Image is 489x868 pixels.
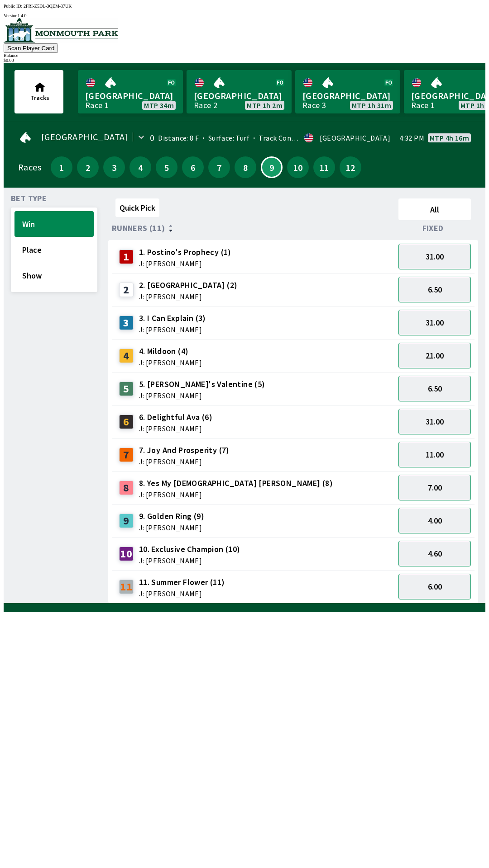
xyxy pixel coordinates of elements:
span: Place [22,245,86,255]
span: J: [PERSON_NAME] [139,359,202,366]
div: Runners (11) [112,224,395,233]
button: 9 [261,156,283,178]
button: 1 [51,156,72,178]
button: All [398,198,471,220]
div: 1 [119,250,134,264]
span: 1. Postino's Prophecy (1) [139,246,231,258]
span: Quick Pick [120,203,155,213]
span: 12 [342,164,359,170]
button: 31.00 [398,409,471,434]
span: 10 [289,164,307,170]
span: 4. Mildoon (4) [139,345,202,357]
span: 5. [PERSON_NAME]'s Valentine (5) [139,378,265,390]
button: Win [14,211,94,237]
button: 6 [182,156,204,178]
span: Win [22,219,86,229]
button: 4.60 [398,541,471,566]
span: 6. Delightful Ava (6) [139,411,212,423]
span: 31.00 [426,416,444,427]
span: J: [PERSON_NAME] [139,491,333,498]
span: MTP 34m [144,102,174,109]
span: MTP 4h 16m [430,134,469,142]
div: Race 3 [302,102,326,109]
img: venue logo [4,18,118,42]
span: 1 [53,164,70,170]
span: 8. Yes My [DEMOGRAPHIC_DATA] [PERSON_NAME] (8) [139,477,333,489]
div: $ 0.00 [4,58,485,63]
button: Quick Pick [115,198,159,217]
a: [GEOGRAPHIC_DATA]Race 2MTP 1h 2m [187,70,292,113]
button: Show [14,263,94,288]
span: J: [PERSON_NAME] [139,293,238,300]
span: [GEOGRAPHIC_DATA] [302,90,393,102]
span: 11. Summer Flower (11) [139,576,225,588]
span: 2. [GEOGRAPHIC_DATA] (2) [139,279,238,291]
span: J: [PERSON_NAME] [139,392,265,399]
span: [GEOGRAPHIC_DATA] [194,90,284,102]
div: 5 [119,382,134,396]
div: 4 [119,349,134,363]
span: 2FRI-Z5DL-3QEM-37UK [24,4,72,9]
button: 7 [208,156,230,178]
span: 9 [264,165,279,170]
button: 31.00 [398,310,471,335]
div: 8 [119,481,134,495]
span: 4:32 PM [399,134,424,142]
span: Show [22,270,86,281]
span: 9. Golden Ring (9) [139,510,204,522]
span: 8 [237,164,254,170]
button: 8 [235,156,256,178]
span: Bet Type [11,195,47,202]
span: J: [PERSON_NAME] [139,425,212,432]
div: 0 [150,134,154,142]
button: 6.00 [398,574,471,599]
button: 21.00 [398,343,471,368]
span: All [403,204,467,215]
button: 3 [103,156,125,178]
span: [GEOGRAPHIC_DATA] [41,133,128,141]
a: [GEOGRAPHIC_DATA]Race 3MTP 1h 31m [295,70,400,113]
span: 6.50 [428,383,442,394]
button: 11 [313,156,335,178]
div: Fixed [395,224,475,233]
span: J: [PERSON_NAME] [139,458,230,465]
button: 7.00 [398,475,471,500]
button: 6.50 [398,376,471,401]
span: MTP 1h 31m [352,102,391,109]
div: Race 1 [85,102,109,109]
button: Scan Player Card [4,43,58,53]
button: 5 [156,156,177,178]
div: Public ID: [4,4,485,9]
a: [GEOGRAPHIC_DATA]Race 1MTP 34m [78,70,183,113]
span: 11 [316,164,333,170]
span: 31.00 [426,251,444,262]
button: 2 [77,156,99,178]
div: 3 [119,316,134,330]
div: 10 [119,547,134,561]
span: Distance: 8 F [158,133,199,142]
span: 3. I Can Explain (3) [139,312,206,324]
span: Runners (11) [112,225,165,232]
span: 7.00 [428,482,442,493]
span: J: [PERSON_NAME] [139,260,231,267]
span: J: [PERSON_NAME] [139,590,225,597]
span: Track Condition: Firm [249,133,329,142]
button: 4 [129,156,151,178]
div: 9 [119,514,134,528]
div: Balance [4,53,485,58]
span: Fixed [422,225,444,232]
span: 4 [132,164,149,170]
div: 6 [119,415,134,429]
button: 12 [340,156,361,178]
div: 7 [119,448,134,462]
span: Tracks [30,94,49,102]
span: 3 [105,164,123,170]
button: 6.50 [398,277,471,302]
span: 4.60 [428,548,442,559]
span: 7 [211,164,228,170]
span: 6.50 [428,284,442,295]
div: [GEOGRAPHIC_DATA] [320,134,390,142]
div: 2 [119,283,134,297]
span: 2 [79,164,96,170]
span: 10. Exclusive Champion (10) [139,543,240,555]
